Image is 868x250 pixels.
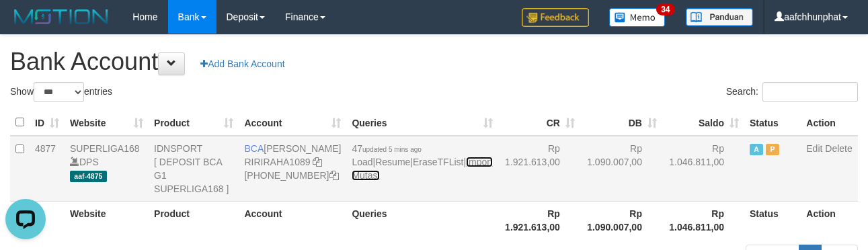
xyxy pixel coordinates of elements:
[149,201,239,239] th: Product
[244,157,310,167] a: RIRIRAHA1089
[744,201,801,239] th: Status
[149,110,239,136] th: Product: activate to sort column ascending
[825,143,852,154] a: Delete
[149,136,239,202] td: IDNSPORT [ DEPOSIT BCA G1 SUPERLIGA168 ]
[362,146,422,153] span: updated 5 mins ago
[762,82,858,102] input: Search:
[580,110,662,136] th: DB: activate to sort column ascending
[801,110,858,136] th: Action
[806,143,822,154] a: Edit
[10,7,112,27] img: MOTION_logo.png
[65,110,149,136] th: Website: activate to sort column ascending
[580,136,662,202] td: Rp 1.090.007,00
[498,110,580,136] th: CR: activate to sort column ascending
[34,82,84,102] select: Showentries
[65,136,149,202] td: DPS
[609,8,666,27] img: Button%20Memo.svg
[726,82,858,102] label: Search:
[346,201,498,239] th: Queries
[244,143,264,154] span: BCA
[30,136,65,202] td: 4877
[65,201,149,239] th: Website
[10,82,112,102] label: Show entries
[239,136,346,202] td: [PERSON_NAME] [PHONE_NUMBER]
[329,170,339,181] a: Copy 4062281611 to clipboard
[70,143,140,154] a: SUPERLIGA168
[522,8,589,27] img: Feedback.jpg
[375,157,410,167] a: Resume
[10,48,858,75] h1: Bank Account
[766,144,779,155] span: Paused
[744,110,801,136] th: Status
[30,110,65,136] th: ID: activate to sort column ascending
[498,136,580,202] td: Rp 1.921.613,00
[580,201,662,239] th: Rp 1.090.007,00
[750,144,763,155] span: Active
[70,171,107,182] span: aaf-4875
[352,157,372,167] a: Load
[413,157,463,167] a: EraseTFList
[313,157,322,167] a: Copy RIRIRAHA1089 to clipboard
[239,110,346,136] th: Account: activate to sort column ascending
[662,136,744,202] td: Rp 1.046.811,00
[5,5,46,46] button: Open LiveChat chat widget
[346,110,498,136] th: Queries: activate to sort column ascending
[192,52,293,75] a: Add Bank Account
[656,3,674,15] span: 34
[686,8,753,26] img: panduan.png
[662,110,744,136] th: Saldo: activate to sort column ascending
[352,143,421,154] span: 47
[662,201,744,239] th: Rp 1.046.811,00
[352,143,492,181] span: | | |
[801,201,858,239] th: Action
[498,201,580,239] th: Rp 1.921.613,00
[239,201,346,239] th: Account
[352,157,492,181] a: Import Mutasi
